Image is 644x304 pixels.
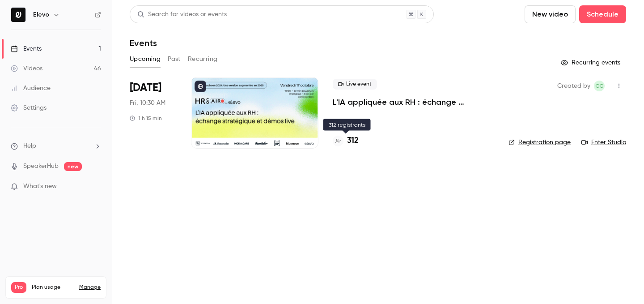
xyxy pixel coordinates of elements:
[137,10,227,19] div: Search for videos or events
[23,182,57,191] span: What's new
[11,141,101,151] li: help-dropdown-opener
[581,138,626,147] a: Enter Studio
[188,52,218,66] button: Recurring
[79,284,101,291] a: Manage
[130,52,161,66] button: Upcoming
[23,162,59,171] a: SpeakerHub
[333,97,494,107] a: L'IA appliquée aux RH : échange stratégique et démos live.
[594,81,605,91] span: Clara Courtillier
[130,38,157,48] h1: Events
[333,135,359,147] a: 312
[130,115,162,122] div: 1 h 15 min
[525,5,576,23] button: New video
[11,44,42,53] div: Events
[130,81,161,95] span: [DATE]
[130,98,165,107] span: Fri, 10:30 AM
[11,282,26,293] span: Pro
[130,77,177,149] div: Oct 17 Fri, 10:30 AM (Europe/Paris)
[557,56,626,70] button: Recurring events
[64,162,82,171] span: new
[595,81,603,91] span: CC
[23,141,36,151] span: Help
[11,103,47,112] div: Settings
[32,284,74,291] span: Plan usage
[508,138,571,147] a: Registration page
[347,135,359,147] h4: 312
[11,8,25,22] img: Elevo
[11,84,51,93] div: Audience
[168,52,181,66] button: Past
[579,5,626,23] button: Schedule
[333,79,377,90] span: Live event
[11,64,42,73] div: Videos
[33,10,49,19] h6: Elevo
[557,81,590,91] span: Created by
